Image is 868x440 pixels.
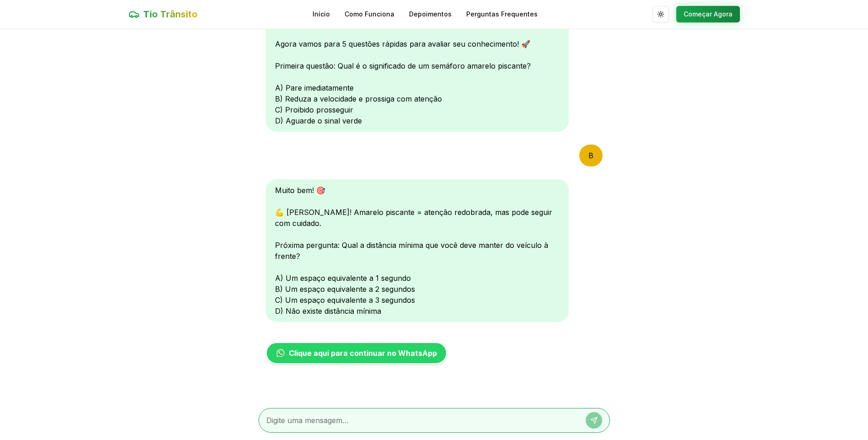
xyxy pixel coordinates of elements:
a: Tio Trânsito [129,8,198,21]
a: Clique aqui para continuar no WhatsApp [266,342,447,364]
a: Como Funciona [345,10,394,19]
a: Perguntas Frequentes [466,10,538,19]
div: Muito bem! 🎯 💪 [PERSON_NAME]! Amarelo piscante = atenção redobrada, mas pode seguir com cuidado. ... [266,179,569,322]
a: Início [313,10,330,19]
span: Clique aqui para continuar no WhatsApp [289,348,437,359]
span: Tio Trânsito [143,8,198,21]
a: Depoimentos [409,10,452,19]
div: B [579,145,603,166]
button: Começar Agora [676,6,740,22]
